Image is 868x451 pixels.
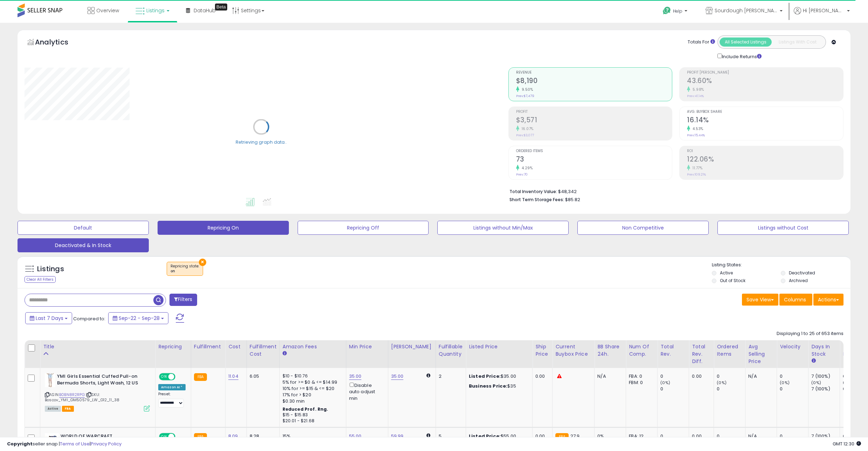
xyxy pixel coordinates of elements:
button: Save View [742,294,778,306]
div: $10 - $10.76 [283,373,341,379]
h2: 122.06% [687,155,843,165]
span: Profit [516,110,672,114]
label: Active [720,270,733,276]
label: Out of Stock [720,278,745,283]
h2: 43.60% [687,77,843,86]
button: All Selected Listings [720,37,772,47]
div: 0.00 [692,373,708,380]
div: 0 [780,373,808,380]
small: (0%) [843,380,853,385]
div: seller snap | | [7,441,121,447]
label: Archived [789,278,808,283]
div: 2 [439,373,460,380]
div: Listed Price [469,343,529,350]
div: Num of Comp. [629,343,654,358]
a: 55.00 [349,433,362,440]
div: 0 [717,386,745,392]
div: Min Price [349,343,385,350]
div: 0 [717,373,745,380]
div: Total Rev. Diff. [692,343,711,365]
div: 15% [283,433,341,439]
span: Repricing state : [171,264,199,274]
button: × [199,259,206,266]
button: Actions [813,294,843,306]
p: Listing States: [712,262,850,268]
a: 11.04 [228,373,238,380]
span: OFF [174,434,186,440]
button: Listings without Min/Max [437,221,569,235]
h5: Listings [37,264,64,274]
strong: Copyright [7,440,33,447]
div: 5 [439,433,460,439]
div: FBA: 0 [629,373,652,380]
h5: Analytics [35,37,82,49]
div: N/A [597,373,620,380]
button: Columns [779,294,812,306]
a: Hi [PERSON_NAME] [794,7,850,23]
div: Current Buybox Price [555,343,591,358]
div: Ordered Items [717,343,742,358]
div: Amazon AI * [158,384,186,390]
div: Fulfillment Cost [250,343,277,358]
span: Sep-22 - Sep-28 [119,315,160,322]
div: $35.00 [469,373,527,380]
div: 10% for >= $15 & <= $20 [283,385,341,392]
div: $55.00 [469,433,527,439]
span: DataHub [194,7,216,14]
small: FBA [194,433,207,441]
div: $35 [469,383,527,389]
b: Total Inventory Value: [509,189,557,194]
button: Repricing Off [298,221,429,235]
a: Help [657,1,694,23]
div: $15 - $15.83 [283,412,341,418]
div: on [171,269,199,274]
span: Hi [PERSON_NAME] [803,7,845,14]
small: Prev: 15.44% [687,133,705,137]
div: Velocity [780,343,805,350]
b: YMI Girls Essential Cuffed Pull-on Bermuda Shorts, Light Wash, 12 US [57,373,142,388]
button: Listings without Cost [717,221,849,235]
button: Non Competitive [577,221,709,235]
button: Last 7 Days [25,312,72,324]
span: Overview [96,7,119,14]
button: Default [18,221,149,235]
div: 0.00 [692,433,708,439]
button: Sep-22 - Sep-28 [108,312,168,324]
div: FBM: 0 [629,380,652,386]
div: BB Share 24h. [597,343,623,358]
a: Privacy Policy [91,440,121,447]
small: Prev: 41.14% [687,94,704,98]
span: Ordered Items [516,149,672,153]
div: 0.00 [535,373,547,380]
div: Ship Price [535,343,549,358]
span: Avg. Buybox Share [687,110,843,114]
small: FBA [555,433,568,441]
div: 7 (100%) [811,433,840,439]
div: 5% for >= $0 & <= $14.99 [283,379,341,385]
h2: 16.14% [687,116,843,125]
div: 17% for > $20 [283,392,341,398]
div: 7 (100%) [811,386,840,392]
span: ON [160,434,168,440]
span: All listings currently available for purchase on Amazon [45,406,61,412]
div: Totals For [688,39,715,46]
b: Reduced Prof. Rng. [283,406,328,412]
div: Retrieving graph data.. [236,139,287,145]
div: 7 (100%) [811,373,840,380]
div: Avg Selling Price [748,343,774,365]
div: FBA: 12 [629,433,652,439]
small: 11.77% [690,165,702,171]
label: Deactivated [789,270,815,276]
b: Short Term Storage Fees: [509,197,564,203]
b: Business Price: [469,383,507,389]
span: 2025-10-6 12:30 GMT [833,440,861,447]
div: Total Rev. [660,343,686,358]
small: Prev: 70 [516,172,528,177]
span: $85.82 [565,196,580,203]
span: ON [160,374,168,380]
div: N/A [748,433,771,439]
span: Listings [146,7,165,14]
small: Prev: $3,077 [516,133,534,137]
span: | SKU: Boscov_YMI_GM50579_LW_G12_11_38 [45,392,119,402]
small: FBA [194,373,207,381]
